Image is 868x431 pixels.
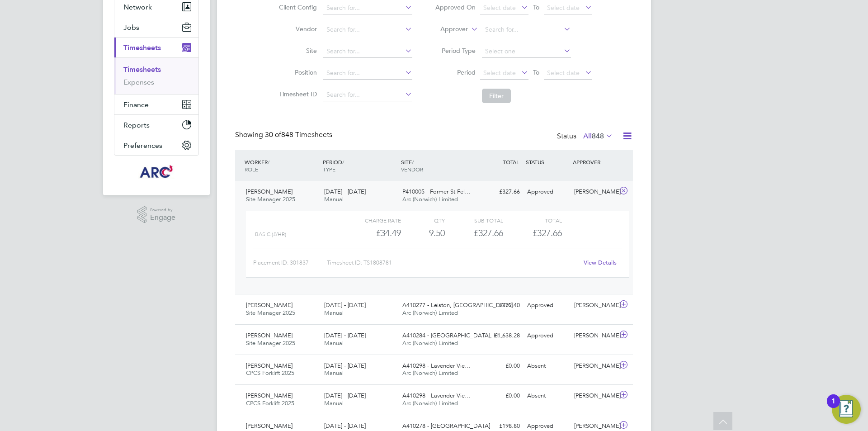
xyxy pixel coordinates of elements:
span: TYPE [323,166,335,173]
div: £372.40 [476,298,524,313]
span: Powered by [150,206,175,214]
span: [DATE] - [DATE] [324,362,366,369]
span: P410005 - Former St Fel… [402,188,471,195]
span: Timesheets [123,43,161,52]
div: PERIOD [321,154,399,177]
span: Arc (Norwich) Limited [402,339,458,347]
a: Timesheets [123,65,161,74]
span: Site Manager 2025 [246,339,295,347]
input: Search for... [323,45,412,58]
span: Preferences [123,141,162,150]
div: Placement ID: 301837 [253,256,327,270]
label: Period Type [435,47,476,55]
button: Reports [114,115,198,135]
label: Approver [427,25,468,34]
span: Select date [483,4,516,12]
div: SITE [399,154,477,177]
div: Total [503,215,561,226]
div: [PERSON_NAME] [571,298,618,313]
span: To [530,1,542,13]
div: Charge rate [343,215,401,226]
div: Status [557,130,615,143]
div: Sub Total [445,215,503,226]
span: [PERSON_NAME] [246,362,292,369]
span: £327.66 [533,227,562,238]
span: A410278 - [GEOGRAPHIC_DATA] [402,422,490,430]
span: Manual [324,195,344,203]
span: A410284 - [GEOGRAPHIC_DATA], H… [402,332,504,339]
div: [PERSON_NAME] [571,328,618,343]
span: A410277 - Leiston, [GEOGRAPHIC_DATA]… [402,301,519,309]
button: Jobs [114,17,198,37]
span: Manual [324,369,344,377]
span: 848 [592,132,604,141]
span: To [530,66,542,78]
input: Select one [482,45,571,58]
button: Timesheets [114,38,198,57]
button: Filter [482,89,511,103]
span: [DATE] - [DATE] [324,188,366,195]
div: APPROVER [571,154,618,170]
div: Approved [524,328,571,343]
span: [DATE] - [DATE] [324,301,366,309]
div: Timesheets [114,57,198,94]
span: CPCS Forklift 2025 [246,399,294,407]
span: Arc (Norwich) Limited [402,399,458,407]
span: Select date [547,69,580,77]
div: [PERSON_NAME] [571,359,618,374]
div: Approved [524,185,571,199]
span: Engage [150,214,175,222]
div: £0.00 [476,388,524,403]
div: Absent [524,359,571,374]
span: [PERSON_NAME] [246,392,292,399]
label: Vendor [276,25,317,33]
a: View Details [584,259,617,266]
span: [PERSON_NAME] [246,332,292,339]
div: STATUS [524,154,571,170]
div: £0.00 [476,359,524,374]
span: Jobs [123,23,139,32]
span: [DATE] - [DATE] [324,422,366,430]
div: 9.50 [401,226,445,241]
span: Select date [483,69,516,77]
label: Position [276,68,317,76]
button: Finance [114,95,198,114]
button: Preferences [114,135,198,155]
div: Timesheet ID: TS1808781 [327,256,578,270]
span: A410298 - Lavender Vie… [402,362,471,369]
input: Search for... [323,24,412,36]
span: [DATE] - [DATE] [324,392,366,399]
label: Site [276,47,317,55]
span: Arc (Norwich) Limited [402,369,458,377]
span: ROLE [245,166,258,173]
input: Search for... [482,24,571,36]
label: Period [435,68,476,76]
span: Site Manager 2025 [246,195,295,203]
span: [DATE] - [DATE] [324,332,366,339]
span: [PERSON_NAME] [246,422,292,430]
div: Absent [524,388,571,403]
div: Approved [524,298,571,313]
span: 30 of [265,130,281,139]
div: 1 [831,401,835,413]
span: Network [123,3,152,11]
span: Manual [324,309,344,317]
div: £1,638.28 [476,328,524,343]
span: TOTAL [503,158,519,166]
span: 848 Timesheets [265,130,332,139]
span: / [268,158,269,166]
div: £34.49 [343,226,401,241]
span: Site Manager 2025 [246,309,295,317]
span: Finance [123,100,149,109]
div: WORKER [242,154,321,177]
span: Arc (Norwich) Limited [402,309,458,317]
label: All [583,132,613,141]
span: Manual [324,399,344,407]
div: £327.66 [445,226,503,241]
span: Basic (£/HR) [255,231,286,237]
span: [PERSON_NAME] [246,188,292,195]
div: [PERSON_NAME] [571,185,618,199]
span: VENDOR [401,166,423,173]
span: / [412,158,414,166]
a: Expenses [123,78,154,86]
